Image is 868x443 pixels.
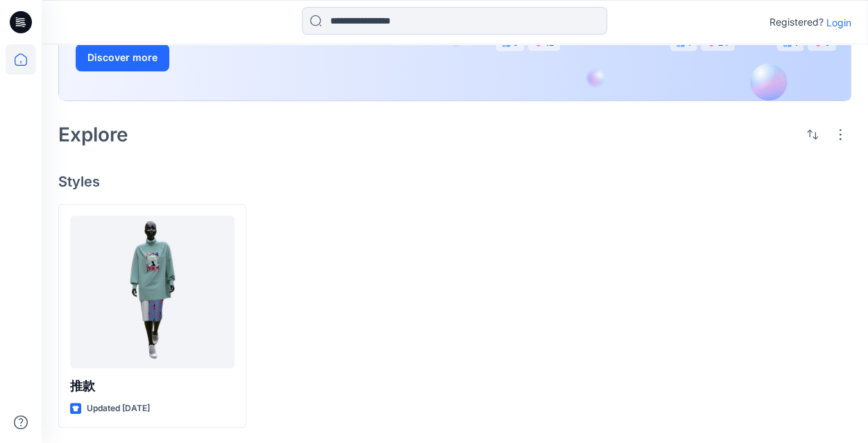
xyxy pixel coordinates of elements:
p: Updated [DATE] [87,401,150,416]
h4: Styles [58,173,851,190]
button: Discover more [76,44,169,71]
p: 推款 [70,376,235,396]
a: Discover more [76,44,388,71]
a: 推款 [70,216,235,368]
p: Login [826,15,851,30]
p: Registered? [769,14,824,31]
h2: Explore [58,123,128,146]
